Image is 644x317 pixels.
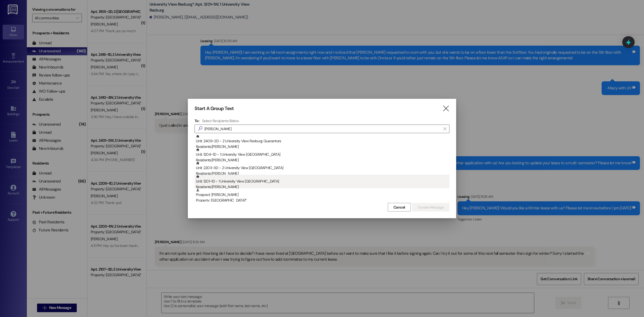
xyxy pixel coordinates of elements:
[195,188,449,202] div: Prospect: [PERSON_NAME]Property: [GEOGRAPHIC_DATA]*
[202,118,239,123] h4: Select Recipients Below
[195,105,234,112] h3: Start A Group Text
[412,203,449,212] button: Create Message
[388,203,411,212] button: Cancel
[195,161,449,175] div: Unit: 2203~3D - 2 University View [GEOGRAPHIC_DATA]Residents:[PERSON_NAME]
[441,125,449,133] button: Clear text
[418,205,444,210] span: Create Message
[196,148,449,163] div: Unit: 1204~1D - 1 University View [GEOGRAPHIC_DATA]
[196,175,449,190] div: Unit: 1201~1D - 1 University View [GEOGRAPHIC_DATA]
[195,148,449,161] div: Unit: 1204~1D - 1 University View [GEOGRAPHIC_DATA]Residents:[PERSON_NAME]
[204,125,441,133] input: Search for any contact or apartment
[195,175,449,188] div: Unit: 1201~1D - 1 University View [GEOGRAPHIC_DATA]Residents:[PERSON_NAME]
[196,134,449,150] div: Unit: 2409~2D - 2 University View Rexburg Guarantors
[196,188,449,203] div: Prospect: [PERSON_NAME]
[196,144,449,150] div: Residents: [PERSON_NAME]
[196,161,449,177] div: Unit: 2203~3D - 2 University View [GEOGRAPHIC_DATA]
[443,127,446,131] i: 
[196,126,204,132] i: 
[196,157,449,163] div: Residents: [PERSON_NAME]
[196,184,449,190] div: Residents: [PERSON_NAME]
[195,118,199,123] h3: To:
[393,205,405,210] span: Cancel
[196,198,449,203] div: Property: [GEOGRAPHIC_DATA]*
[196,171,449,176] div: Residents: [PERSON_NAME]
[442,106,449,111] i: 
[195,134,449,148] div: Unit: 2409~2D - 2 University View Rexburg GuarantorsResidents:[PERSON_NAME]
